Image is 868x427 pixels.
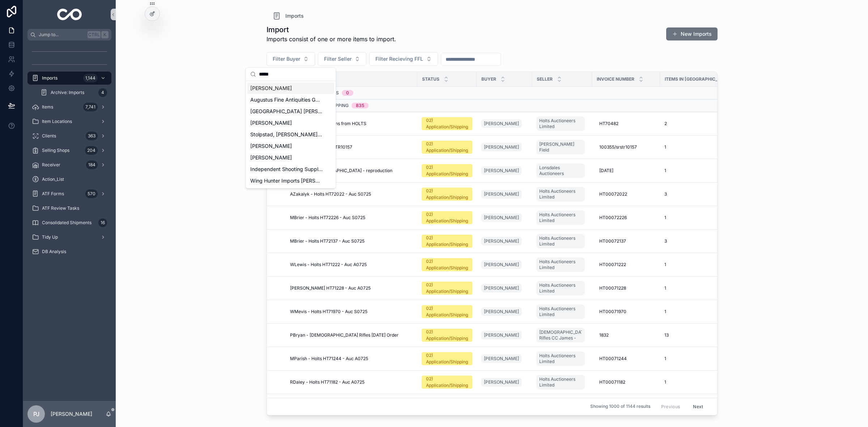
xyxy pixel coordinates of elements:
span: Holts Auctioneers Limited [539,188,582,200]
span: Independent Shooting Supplies [PERSON_NAME] [250,166,323,173]
span: [PERSON_NAME] [484,356,519,362]
a: RDaley - Holts HT71182 - Auc A0725 [290,379,413,385]
button: Select Button [318,52,366,66]
span: AZakalyk - Holts HT72022 - Auc S0725 [290,191,371,197]
span: HT00072226 [599,215,627,221]
span: 1 [664,262,666,268]
a: [PERSON_NAME] [481,141,528,153]
a: 1 [664,262,731,268]
a: Consolidated Shipments16 [27,216,111,229]
a: Holts Auctioneers Limited [536,351,585,366]
span: Wing Hunter Imports [PERSON_NAME] [250,177,323,184]
div: 570 [85,189,98,198]
a: Receiver184 [27,158,111,171]
span: Buyer [481,76,496,82]
span: [PERSON_NAME] [484,309,519,315]
a: 13 [664,332,731,338]
a: Musket from [GEOGRAPHIC_DATA] - reproduction [290,168,413,174]
span: Filter Seller [324,55,352,63]
a: [DATE] [596,165,656,176]
span: ATF Review Tasks [42,205,79,211]
a: [PERSON_NAME] Field [536,138,588,156]
span: [PERSON_NAME] [484,121,519,127]
span: 3 [664,238,667,244]
span: [PERSON_NAME] [484,262,519,268]
span: K [102,32,108,38]
span: Invoice Number [597,76,634,82]
a: Holts Auctioneers Limited [536,279,588,297]
a: 1 [664,215,731,221]
span: Holts Auctioneers Limited [539,376,582,388]
span: DB Analysis [42,249,66,255]
span: Musket from [GEOGRAPHIC_DATA] - reproduction [290,168,392,174]
a: 1832 [596,329,656,341]
a: [PERSON_NAME] [481,166,522,175]
a: [PERSON_NAME] [481,188,528,200]
span: Items in [GEOGRAPHIC_DATA] [665,76,731,82]
div: 02) Application/Shipping [426,258,468,271]
div: Suggestions [246,81,336,188]
a: Holts Auctioneers Limited [536,304,585,319]
div: 204 [85,146,98,155]
span: [PERSON_NAME] [484,144,519,150]
div: 02) Application/Shipping [426,141,468,154]
a: ATF Forms570 [27,187,111,200]
span: [PERSON_NAME] [484,379,519,385]
a: [PERSON_NAME] [481,376,528,388]
div: 7,741 [83,103,98,111]
a: [PERSON_NAME] [481,284,522,293]
a: Holts Auctioneers Limited [536,373,588,391]
span: Tidy Up [42,234,58,240]
span: Imports [285,12,304,20]
div: 02) Application/Shipping [426,211,468,224]
span: Status [422,76,439,82]
a: Holts Auctioneers Limited [536,350,588,367]
span: Imports consist of one or more items to import. [267,35,396,43]
a: Lonsdales Auctioneers [536,163,585,178]
a: [PERSON_NAME] [481,307,522,316]
a: Holts Auctioneers Limited [536,187,585,201]
span: 100355/srstr10157 [599,144,637,150]
a: HT00071182 [596,376,656,388]
div: 0 [346,90,349,96]
a: 1 [664,309,731,315]
div: 4 [98,88,107,97]
a: [PERSON_NAME] [481,165,528,176]
span: Holts Auctioneers Limited [539,235,582,247]
a: Item Locations [27,115,111,128]
span: 1 [664,215,666,221]
span: 1 [664,285,666,291]
span: Holts Auctioneers Limited [539,282,582,294]
a: 02) Application/Shipping [422,188,472,201]
div: 02) Application/Shipping [426,305,468,318]
span: [PERSON_NAME] [250,154,292,161]
span: HT00071228 [599,285,626,291]
a: 1 [664,144,731,150]
span: PBryan - [DEMOGRAPHIC_DATA] Rifles [DATE] Order [290,332,399,338]
a: [PERSON_NAME] [481,190,522,198]
button: Jump to...CtrlK [27,29,111,40]
span: 2 [664,121,667,127]
span: HT00072137 [599,238,626,244]
a: HT00071244 [596,353,656,364]
span: 3 [664,191,667,197]
div: 02) Application/Shipping [426,117,468,130]
a: [PERSON_NAME] [481,143,522,151]
a: Holts Auctioneers Limited [536,303,588,320]
span: Consolidated Shipments [42,220,92,226]
a: [PERSON_NAME] [481,213,522,222]
a: [PERSON_NAME] [481,354,522,363]
a: Action_List [27,173,111,186]
span: [PERSON_NAME] [250,142,292,150]
a: New Imports [666,27,718,40]
span: 1 [664,379,666,385]
a: ATF Review Tasks [27,202,111,215]
a: HT00072137 [596,235,656,247]
a: Holts Auctioneers Limited [536,210,585,225]
div: 02) Application/Shipping [426,329,468,342]
a: [PERSON_NAME] [481,212,528,223]
span: 13 [664,332,669,338]
span: Jump to... [39,32,85,38]
a: 02) Application/Shipping [422,235,472,248]
div: 1,144 [83,74,98,82]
